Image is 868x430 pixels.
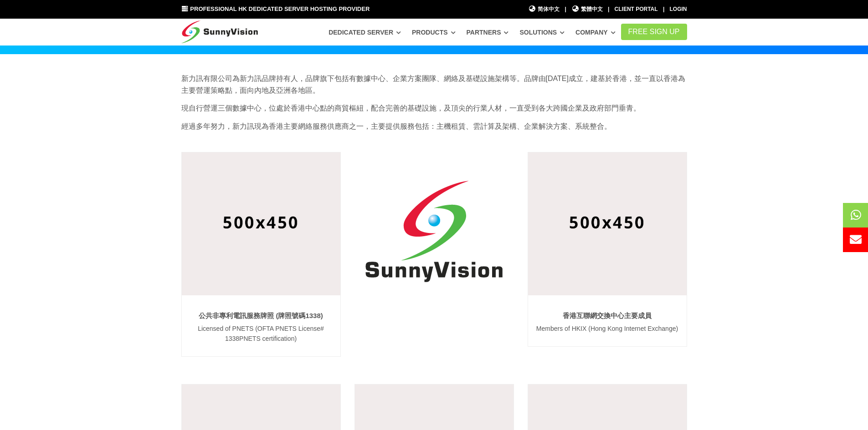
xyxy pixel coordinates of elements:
[354,152,514,311] img: SunnyVision
[615,6,658,12] a: Client Portal
[190,5,370,12] span: Professional HK Dedicated Server Hosting Provider
[571,5,603,14] a: 繁體中文
[181,73,687,96] p: 新力訊有限公司為新力訊品牌持有人，品牌旗下包括有數據中心、企業方案團隊、網絡及基礎設施架構等。品牌由[DATE]成立，建基於香港，並一直以香港為主要營運策略點，面向內地及亞洲各地區。
[528,152,687,295] img: Image Description
[199,312,323,319] a: 公共非專利電訊服務牌照 (牌照號碼1338)
[663,5,664,14] li: |
[181,121,687,132] p: 經過多年努力，新力訊現為香港主要網絡服務供應商之一，主要提供服務包括：主機租賃、雲計算及架構、企業解決方案、系統整合。
[670,6,687,12] a: Login
[412,24,456,40] a: Products
[575,24,616,40] a: Company
[563,312,652,319] a: 香港互聯網交換中心主要成員
[519,24,565,40] a: Solutions
[182,152,340,295] img: Image Description
[534,324,680,334] p: Members of HKIX (Hong Kong Internet Exchange)
[188,324,334,344] p: Licensed of PNETS (OFTA PNETS License# 1338PNETS certification)
[529,5,560,14] a: 简体中文
[329,24,401,40] a: Dedicated Server
[608,5,609,14] li: |
[565,5,566,14] li: |
[621,24,687,40] a: FREE Sign Up
[181,102,687,114] p: 現自行營運三個數據中心，位處於香港中心點的商貿樞紐，配合完善的基礎設施，及頂尖的行業人材，一直受到各大跨國企業及政府部門垂青。
[467,24,509,40] a: Partners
